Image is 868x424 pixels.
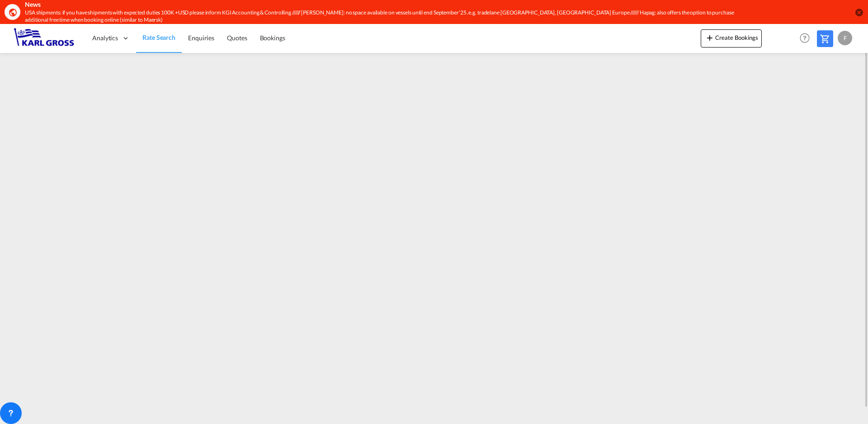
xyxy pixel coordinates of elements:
span: Help [797,30,812,46]
a: Bookings [254,24,292,53]
div: F [838,31,852,45]
span: Rate Search [142,33,175,41]
div: Help [797,30,817,47]
md-icon: icon-earth [8,8,17,17]
md-icon: icon-plus 400-fg [704,32,715,43]
a: Rate Search [136,24,182,53]
div: USA shipments: if you have shipments with expected duties 100K +USD please inform KGI Accounting ... [25,9,735,24]
button: icon-plus 400-fgCreate Bookings [701,29,762,48]
a: Quotes [221,24,253,53]
span: Analytics [92,33,118,43]
a: Enquiries [182,24,221,53]
div: Analytics [86,24,136,53]
span: Enquiries [188,34,214,42]
span: Quotes [227,34,247,42]
img: 3269c73066d711f095e541db4db89301.png [14,28,75,48]
button: icon-close-circle [854,8,863,17]
span: Bookings [260,34,285,42]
